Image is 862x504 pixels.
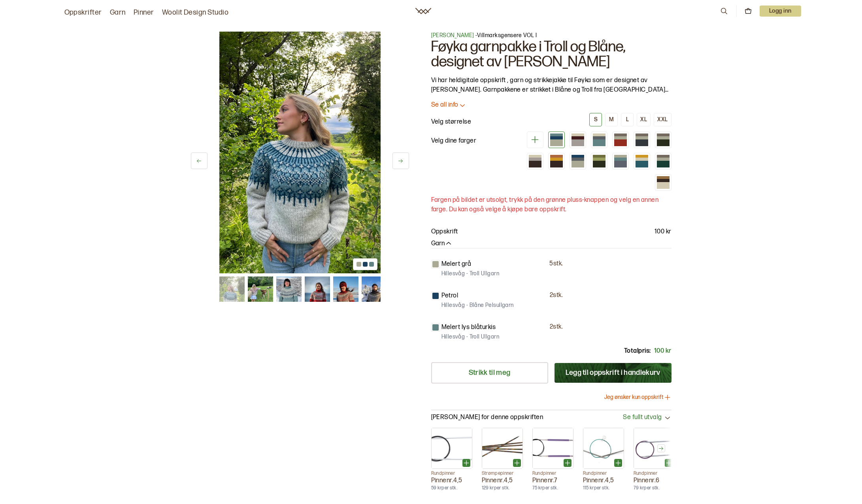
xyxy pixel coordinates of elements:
[548,153,565,169] div: Brun og oransje (utsolgt)
[634,153,650,169] div: Turkis og oker (utsolgt)
[634,132,650,148] div: Koksgrå Troll (utsolgt)
[634,470,675,477] p: Rundpinner
[482,428,522,468] img: Pinne
[591,132,607,148] div: Turkis (utsolgt)
[570,153,586,169] div: Grå og Petrol (utsolgt)
[532,470,573,477] p: Rundpinner
[110,7,126,18] a: Garn
[605,113,618,126] button: M
[634,477,675,485] p: Pinnenr. 6
[612,132,629,148] div: Rød Blåne (utsolgt)
[532,477,573,485] p: Pinnenr. 7
[623,414,662,422] span: Se fullt utvalg
[431,39,671,70] h1: Føyka garnpakke i Troll og Blåne, designet av [PERSON_NAME]
[527,153,543,169] div: Brun og beige (utsolgt)
[655,174,671,191] div: Ubleket hvit (utsolgt)
[621,113,634,126] button: L
[441,291,458,301] p: Petrol
[415,8,431,14] a: Woolit
[570,132,586,148] div: Lys brun melert Troll (utsolgt)
[431,101,671,109] button: Se all info
[655,227,671,237] p: 100 kr
[637,113,651,126] button: XL
[532,485,573,491] p: 75 kr per stk.
[591,153,607,169] div: Jaktgrønn og Lime (utsolgt)
[657,116,668,123] div: XXL
[441,260,472,269] p: Melert grå
[550,323,563,331] p: 2 stk.
[624,346,651,356] p: Totalpris:
[655,153,671,169] div: Grønn og grå (utsolgt)
[431,414,671,422] button: [PERSON_NAME] for denne oppskriftenSe fullt utvalg
[760,6,801,17] button: User dropdown
[583,470,624,477] p: Rundpinner
[482,477,523,485] p: Pinnenr. 4,5
[431,196,671,214] p: Fargen på bildet er utsolgt, trykk på den grønne pluss-knappen og velg en annen farge. Du kan ogs...
[594,116,598,123] div: S
[441,270,500,278] p: Hillesvåg - Troll Ullgarn
[431,32,671,39] p: - Villmarksgensere VOL I
[555,363,671,383] button: Legg til oppskrift i handlekurv
[482,470,523,477] p: Strømpepinner
[162,7,229,18] a: Woolit Design Studio
[533,428,573,468] img: Pinne
[431,136,477,146] p: Velg dine farger
[655,132,671,148] div: Jaktgrønn Troll (utsolgt)
[583,485,624,491] p: 115 kr per stk.
[431,414,543,422] p: [PERSON_NAME] for denne oppskriften
[640,116,647,123] div: XL
[431,485,472,491] p: 59 kr per stk.
[431,362,548,384] a: Strikk til meg
[219,32,381,273] img: Bilde av oppskrift
[634,485,675,491] p: 79 kr per stk.
[432,428,472,468] img: Pinne
[654,346,671,356] p: 100 kr
[482,485,523,491] p: 129 kr per stk.
[431,227,458,237] p: Oppskrift
[760,6,801,17] p: Logg inn
[431,477,472,485] p: Pinnenr. 4,5
[431,117,472,127] p: Velg størrelse
[549,260,563,268] p: 5 stk.
[431,470,472,477] p: Rundpinner
[431,240,453,248] button: Garn
[604,393,671,401] button: Jeg ønsker kun oppskrift
[431,101,458,109] p: Se all info
[441,333,500,341] p: Hillesvåg - Troll Ullgarn
[583,477,624,485] p: Pinnenr. 4,5
[612,153,629,169] div: Blå (utsolgt)
[431,76,671,95] p: Vi har heldigitale oppskrift , garn og strikkejakke til Føyka som er designet av [PERSON_NAME]. G...
[441,323,496,332] p: Melert lys blåturkis
[431,32,474,39] a: [PERSON_NAME]
[626,116,629,123] div: L
[583,428,624,468] img: Pinne
[654,113,671,126] button: XXL
[634,428,674,468] img: Pinne
[64,7,102,18] a: Oppskrifter
[441,301,514,309] p: Hillesvåg - Blåne Pelsullgarn
[548,132,565,148] div: Grå og turkis (utsolgt)
[609,116,614,123] div: M
[134,7,154,18] a: Pinner
[550,291,563,300] p: 2 stk.
[589,113,602,126] button: S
